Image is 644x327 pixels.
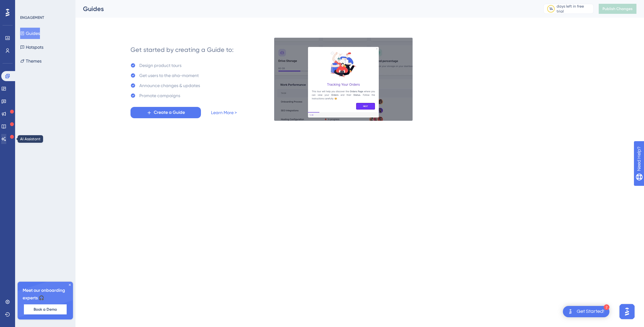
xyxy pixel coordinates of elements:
button: Hotspots [20,42,43,53]
div: days left in free trial [557,4,591,14]
div: Get Started! [577,308,604,315]
button: Book a Demo [24,304,67,314]
button: Publish Changes [599,4,636,14]
span: Book a Demo [34,307,57,312]
div: ENGAGEMENT [20,15,44,20]
iframe: UserGuiding AI Assistant Launcher [618,302,636,321]
div: Promote campaigns [139,92,180,99]
div: Open Get Started! checklist, remaining modules: 2 [563,306,609,317]
span: Publish Changes [602,6,633,11]
div: Guides [83,4,528,13]
img: 21a29cd0e06a8f1d91b8bced9f6e1c06.gif [274,37,413,121]
div: Get users to the aha-moment [139,72,199,79]
div: 2 [604,304,609,310]
button: Guides [20,28,40,39]
span: Create a Guide [154,109,185,116]
div: Design product tours [139,62,181,69]
img: launcher-image-alternative-text [567,308,574,315]
span: Need Help? [15,2,39,9]
div: Get started by creating a Guide to: [130,45,234,54]
span: Meet our onboarding experts 🎧 [23,287,68,302]
div: 14 [549,6,553,11]
div: Announce changes & updates [139,82,200,89]
button: Create a Guide [130,107,201,118]
button: Themes [20,55,42,67]
a: Learn More > [211,109,237,116]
